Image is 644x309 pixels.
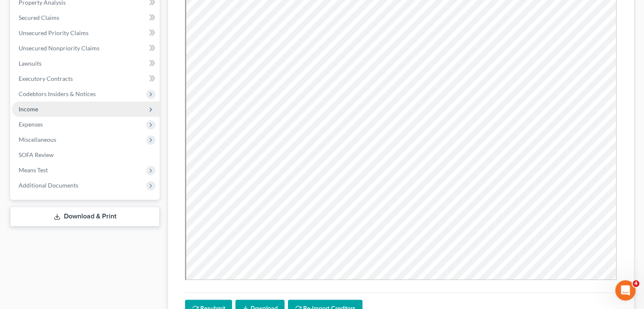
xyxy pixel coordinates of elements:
a: Download & Print [10,207,160,226]
iframe: Intercom live chat [615,280,636,301]
a: SOFA Review [12,147,160,163]
a: Secured Claims [12,10,160,25]
span: Secured Claims [19,14,59,21]
span: Executory Contracts [19,75,73,82]
span: Means Test [19,166,48,174]
span: Codebtors Insiders & Notices [19,90,96,97]
span: Expenses [19,121,43,128]
span: 4 [633,280,639,287]
a: Lawsuits [12,56,160,71]
span: Additional Documents [19,182,78,189]
span: Lawsuits [19,60,41,67]
a: Unsecured Priority Claims [12,25,160,41]
span: Income [19,105,38,113]
span: Unsecured Nonpriority Claims [19,44,100,52]
span: Unsecured Priority Claims [19,29,88,36]
a: Unsecured Nonpriority Claims [12,41,160,56]
span: Miscellaneous [19,136,56,143]
span: SOFA Review [19,151,54,158]
a: Executory Contracts [12,71,160,86]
